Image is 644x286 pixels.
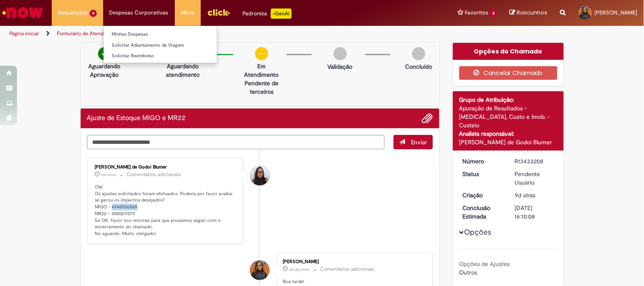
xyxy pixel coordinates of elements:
p: +GenAi [271,8,292,19]
div: Opções do Chamado [453,43,564,60]
p: Pendente de terceiros [241,79,282,96]
div: [PERSON_NAME] de Godoi Blumer [459,138,557,146]
img: img-circle-grey.png [334,47,347,60]
img: ServiceNow [1,4,45,21]
ul: Trilhas de página [6,26,423,42]
div: Grupo de Atribuição: [459,95,557,104]
p: Aguardando atendimento [163,62,204,79]
button: Cancelar Chamado [459,66,557,80]
div: Maisa Franco De Godoi Blumer [250,166,270,185]
button: Adicionar anexos [422,113,433,124]
div: Apuração de Resultados - [MEDICAL_DATA], Custo e Imob. - Custeio [459,104,557,129]
b: Opções de Ajustes [459,260,510,268]
dt: Status [456,170,509,178]
span: Favoritos [465,8,488,17]
span: 4 [90,10,97,17]
dt: Criação [456,191,509,199]
button: Enviar [394,135,433,149]
p: Validação [328,62,353,71]
img: circle-minus.png [255,47,268,60]
span: 6 [490,10,497,17]
h2: Ajuste de Estoque MIGO e MR22 Histórico de tíquete [87,115,186,122]
span: 9d atrás [515,191,536,199]
span: Requisições [58,8,88,17]
p: Aguardando Aprovação [84,62,125,79]
a: Solicitar Reembolso [104,51,217,61]
div: [PERSON_NAME] [283,259,424,264]
ul: Despesas Corporativas [103,25,217,63]
span: Rascunhos [517,8,548,17]
span: [PERSON_NAME] [595,9,638,16]
a: Solicitar Adiantamento de Viagem [104,41,217,50]
p: Em Atendimento [241,62,282,79]
span: 11m atrás [101,172,116,177]
time: 20/08/2025 15:48:30 [515,191,536,199]
div: [DATE] 16:10:08 [515,204,554,221]
time: 28/08/2025 17:37:53 [101,172,116,177]
span: Enviar [411,138,427,146]
p: Concluído [405,62,432,71]
a: Página inicial [9,30,39,37]
div: Pendente Usuário [515,170,554,187]
img: click_logo_yellow_360x200.png [207,6,230,19]
textarea: Digite sua mensagem aqui... [87,135,385,149]
time: 27/08/2025 17:04:55 [289,267,309,272]
dt: Conclusão Estimada [456,204,509,221]
img: check-circle-green.png [98,47,111,60]
div: Analista responsável: [459,129,557,138]
a: Rascunhos [510,9,548,17]
p: Olá! Os ajustes solicitados foram efetuados. Poderia por favor avaliar se gerou os impactos desej... [95,184,236,237]
a: Formulário de Atendimento [57,30,120,37]
span: Despesas Corporativas [110,8,169,17]
div: Padroniza [243,8,292,19]
div: R13433208 [515,157,554,165]
div: Renata Martins Tavares [250,261,270,280]
div: [PERSON_NAME] de Godoi Blumer [95,165,236,170]
span: More [181,8,194,17]
span: Outros [459,269,478,276]
img: img-circle-grey.png [412,47,425,60]
span: um dia atrás [289,267,309,272]
small: Comentários adicionais [127,171,181,178]
small: Comentários adicionais [320,266,374,273]
div: 20/08/2025 15:48:30 [515,191,554,199]
dt: Número [456,157,509,165]
a: Minhas Despesas [104,30,217,39]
